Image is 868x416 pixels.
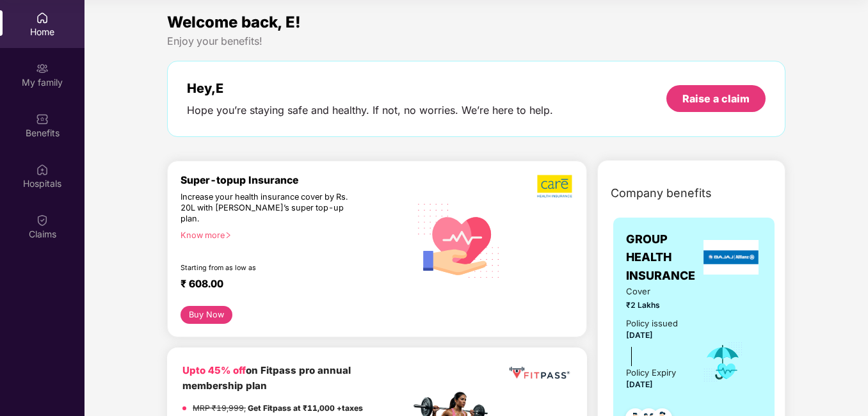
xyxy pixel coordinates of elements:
img: svg+xml;base64,PHN2ZyBpZD0iSG9zcGl0YWxzIiB4bWxucz0iaHR0cDovL3d3dy53My5vcmcvMjAwMC9zdmciIHdpZHRoPS... [36,163,49,176]
img: svg+xml;base64,PHN2ZyBpZD0iSG9tZSIgeG1sbnM9Imh0dHA6Ly93d3cudzMub3JnLzIwMDAvc3ZnIiB3aWR0aD0iMjAiIG... [36,12,49,24]
span: Company benefits [611,184,712,202]
img: insurerLogo [703,240,759,275]
img: b5dec4f62d2307b9de63beb79f102df3.png [537,174,574,198]
div: ₹ 608.00 [181,278,397,293]
div: Policy issued [626,317,678,330]
span: Cover [626,285,685,298]
div: Raise a claim [682,92,750,106]
div: Enjoy your benefits! [167,35,785,48]
span: right [225,232,232,239]
img: svg+xml;base64,PHN2ZyB4bWxucz0iaHR0cDovL3d3dy53My5vcmcvMjAwMC9zdmciIHhtbG5zOnhsaW5rPSJodHRwOi8vd3... [410,190,508,290]
b: Upto 45% off [182,364,246,376]
div: Hope you’re staying safe and healthy. If not, no worries. We’re here to help. [187,104,553,117]
img: svg+xml;base64,PHN2ZyBpZD0iQmVuZWZpdHMiIHhtbG5zPSJodHRwOi8vd3d3LnczLm9yZy8yMDAwL3N2ZyIgd2lkdGg9Ij... [36,113,49,125]
span: [DATE] [626,330,653,340]
div: Hey, E [187,81,553,96]
span: [DATE] [626,380,653,389]
div: Starting from as low as [181,264,355,273]
span: ₹2 Lakhs [626,300,685,312]
div: Super-topup Insurance [181,174,410,186]
b: on Fitpass pro annual membership plan [182,364,351,392]
del: MRP ₹19,999, [193,403,246,413]
img: svg+xml;base64,PHN2ZyBpZD0iQ2xhaW0iIHhtbG5zPSJodHRwOi8vd3d3LnczLm9yZy8yMDAwL3N2ZyIgd2lkdGg9IjIwIi... [36,214,49,227]
button: Buy Now [181,306,232,324]
strong: Get Fitpass at ₹11,000 +taxes [248,403,363,413]
div: Increase your health insurance cover by Rs. 20L with [PERSON_NAME]’s super top-up plan. [181,192,355,225]
img: fppp.png [507,363,572,383]
div: Know more [181,230,402,239]
img: icon [702,341,744,383]
span: GROUP HEALTH INSURANCE [626,230,700,285]
img: svg+xml;base64,PHN2ZyB3aWR0aD0iMjAiIGhlaWdodD0iMjAiIHZpZXdCb3g9IjAgMCAyMCAyMCIgZmlsbD0ibm9uZSIgeG... [36,62,49,75]
div: Policy Expiry [626,366,676,380]
span: Welcome back, E! [167,13,301,31]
